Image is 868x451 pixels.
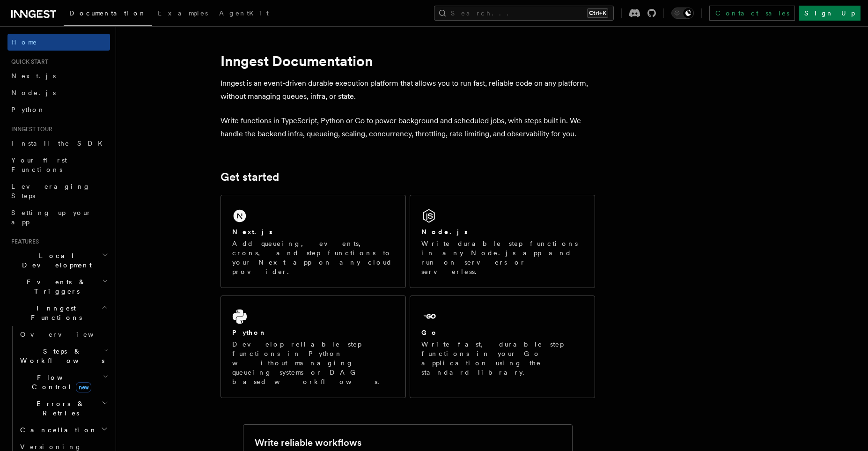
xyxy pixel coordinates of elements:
a: Node.jsWrite durable step functions in any Node.js app and run on servers or serverless. [410,195,595,288]
a: Setting up your app [7,204,110,230]
span: Next.js [11,72,56,80]
a: PythonDevelop reliable step functions in Python without managing queueing systems or DAG based wo... [221,296,406,398]
span: Local Development [7,251,102,270]
span: Cancellation [16,425,97,435]
span: Examples [158,9,208,17]
a: Leveraging Steps [7,178,110,204]
h2: Python [232,328,267,337]
button: Events & Triggers [7,274,110,300]
h2: Node.js [421,227,468,237]
span: Your first Functions [11,156,67,173]
a: Documentation [64,3,152,26]
span: Features [7,238,39,245]
p: Inngest is an event-driven durable execution platform that allows you to run fast, reliable code ... [221,77,595,103]
span: Events & Triggers [7,277,102,296]
span: Errors & Retries [16,399,102,418]
span: Versioning [20,443,82,451]
span: Documentation [69,9,147,17]
span: new [76,382,91,392]
p: Add queueing, events, crons, and step functions to your Next app on any cloud provider. [232,239,394,276]
button: Errors & Retries [16,395,110,421]
a: Your first Functions [7,152,110,178]
h2: Go [421,328,438,337]
span: Leveraging Steps [11,183,90,200]
kbd: Ctrl+K [587,8,608,18]
a: Install the SDK [7,135,110,152]
a: Node.js [7,84,110,101]
button: Toggle dark mode [671,7,694,19]
span: Overview [20,331,117,338]
span: Inngest tour [7,126,52,133]
h2: Write reliable workflows [255,436,361,449]
a: Home [7,34,110,51]
span: Install the SDK [11,140,108,147]
p: Develop reliable step functions in Python without managing queueing systems or DAG based workflows. [232,340,394,386]
p: Write functions in TypeScript, Python or Go to power background and scheduled jobs, with steps bu... [221,114,595,140]
span: Quick start [7,58,48,66]
button: Steps & Workflows [16,343,110,369]
h2: Next.js [232,227,272,237]
a: GoWrite fast, durable step functions in your Go application using the standard library. [410,296,595,398]
button: Search...Ctrl+K [434,6,614,21]
a: Overview [16,326,110,343]
button: Flow Controlnew [16,369,110,395]
button: Cancellation [16,421,110,438]
span: Node.js [11,89,56,96]
a: Python [7,101,110,118]
span: Home [11,37,37,47]
span: AgentKit [219,9,269,17]
a: Next.jsAdd queueing, events, crons, and step functions to your Next app on any cloud provider. [221,195,406,288]
span: Steps & Workflows [16,347,104,365]
a: Contact sales [709,6,795,21]
a: Examples [152,3,213,25]
a: Get started [221,170,279,184]
button: Inngest Functions [7,300,110,326]
p: Write durable step functions in any Node.js app and run on servers or serverless. [421,239,583,276]
span: Python [11,106,45,113]
span: Inngest Functions [7,303,101,322]
span: Setting up your app [11,209,92,226]
button: Local Development [7,247,110,274]
p: Write fast, durable step functions in your Go application using the standard library. [421,340,583,377]
a: AgentKit [213,3,274,25]
a: Next.js [7,67,110,84]
h1: Inngest Documentation [221,52,595,69]
span: Flow Control [16,373,103,392]
a: Sign Up [799,6,861,21]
